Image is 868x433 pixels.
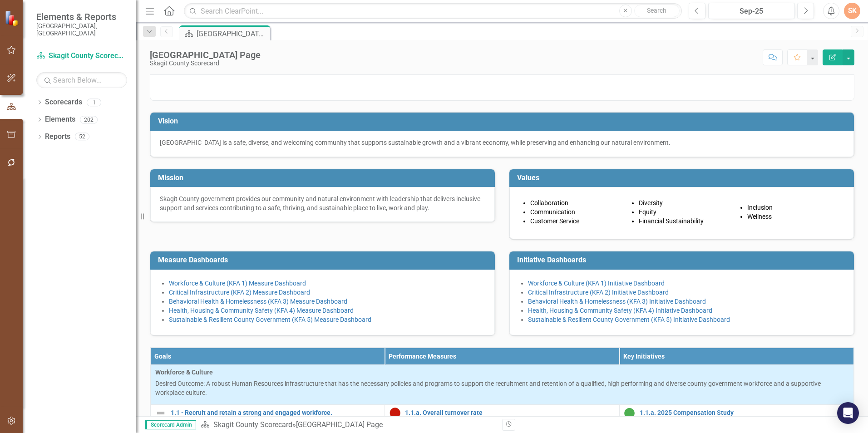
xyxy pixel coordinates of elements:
img: Not Defined [155,408,166,418]
span: Workforce & Culture [155,368,849,377]
a: Critical Infrastructure (KFA 2) Initiative Dashboard [528,289,669,296]
a: Reports [45,132,70,142]
div: [GEOGRAPHIC_DATA] Page [296,420,383,429]
td: Double-Click to Edit Right Click for Context Menu [385,404,619,421]
div: Open Intercom Messenger [837,402,859,424]
a: Skagit County Scorecard [36,51,127,61]
h3: Vision [158,117,849,125]
p: Communication [530,207,625,216]
img: Below Plan [390,408,400,418]
p: Customer Service [530,216,625,226]
a: 1.1 - Recruit and retain a strong and engaged workforce. [171,409,380,416]
div: 202 [80,116,98,123]
a: Skagit County Scorecard [213,420,292,429]
a: Behavioral Health & Homelessness (KFA 3) Measure Dashboard [169,298,347,305]
img: ClearPoint Strategy [5,10,20,26]
span: Scorecard Admin [145,420,196,429]
a: Workforce & Culture (KFA 1) Measure Dashboard [169,280,306,287]
h3: Initiative Dashboards [517,256,849,264]
a: Scorecards [45,97,82,108]
a: Health, Housing & Community Safety (KFA 4) Initiative Dashboard [528,307,712,314]
h3: Mission [158,174,490,182]
a: 1.1.a. 2025 Compensation Study [640,409,849,416]
div: » [201,420,495,430]
input: Search Below... [36,72,127,88]
p: Skagit County government provides our community and natural environment with leadership that deli... [160,194,485,212]
button: SK [844,3,860,19]
a: Critical Infrastructure (KFA 2) Measure Dashboard [169,289,310,296]
p: Equity [639,207,734,216]
button: Sep-25 [708,3,795,19]
small: [GEOGRAPHIC_DATA], [GEOGRAPHIC_DATA] [36,22,127,37]
a: 1.1.a. Overall turnover rate [405,409,614,416]
td: Double-Click to Edit Right Click for Context Menu [619,404,853,421]
div: [GEOGRAPHIC_DATA] Page [197,28,268,39]
span: Elements & Reports [36,11,127,22]
div: Sep-25 [711,6,792,17]
td: Double-Click to Edit [151,364,854,404]
a: Sustainable & Resilient County Government (KFA 5) Initiative Dashboard [528,316,730,323]
input: Search ClearPoint... [184,3,682,19]
p: Financial Sustainability [639,216,734,226]
a: Health, Housing & Community Safety (KFA 4) Measure Dashboard [169,307,354,314]
a: Workforce & Culture (KFA 1) Initiative Dashboard [528,280,665,287]
h3: Values [517,174,849,182]
p: Desired Outcome: A robust Human Resources infrastructure that has the necessary policies and prog... [155,379,849,397]
div: 1 [87,98,101,106]
span: Search [647,7,666,14]
p: Diversity [639,198,734,207]
h3: Measure Dashboards [158,256,490,264]
div: [GEOGRAPHIC_DATA] Page [150,50,261,60]
a: Elements [45,114,75,125]
p: [GEOGRAPHIC_DATA] is a safe, diverse, and welcoming community that supports sustainable growth an... [160,138,844,147]
button: Search [634,5,680,17]
img: On Target [624,408,635,418]
p: Collaboration [530,198,625,207]
p: Inclusion [747,203,842,212]
a: Sustainable & Resilient County Government (KFA 5) Measure Dashboard [169,316,371,323]
a: Behavioral Health & Homelessness (KFA 3) Initiative Dashboard [528,298,706,305]
div: Skagit County Scorecard [150,60,261,67]
p: Wellness [747,212,842,221]
div: 52 [75,133,89,141]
